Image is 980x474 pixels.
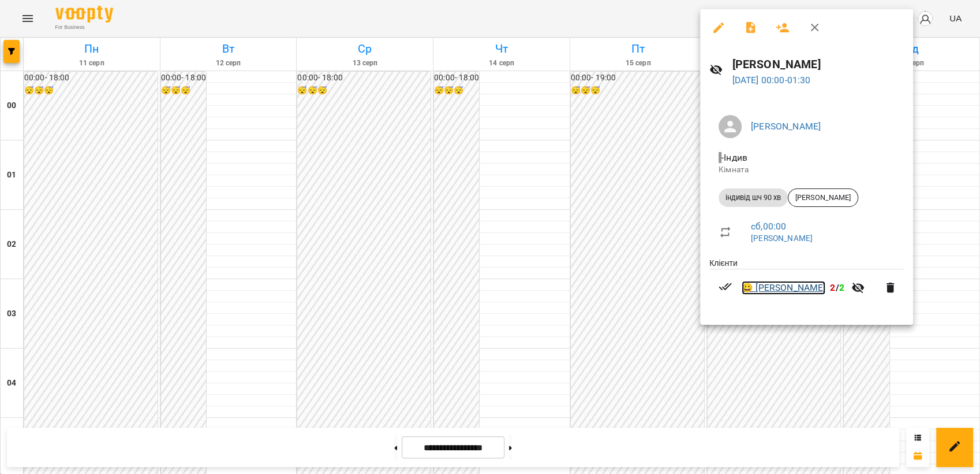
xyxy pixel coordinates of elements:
[719,280,732,294] svg: Візит сплачено
[751,234,813,243] a: [PERSON_NAME]
[719,192,788,203] span: індивід шч 90 хв
[839,282,844,293] span: 2
[719,164,895,176] p: Кімната
[742,281,825,295] a: 😀 [PERSON_NAME]
[830,282,844,293] b: /
[719,152,750,163] span: - Індив
[732,55,904,73] h6: [PERSON_NAME]
[830,282,835,293] span: 2
[732,75,811,86] a: [DATE] 00:00-01:30
[751,221,786,232] a: сб , 00:00
[709,257,904,311] ul: Клієнти
[788,192,858,203] span: [PERSON_NAME]
[788,188,858,207] div: [PERSON_NAME]
[751,121,821,132] a: [PERSON_NAME]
